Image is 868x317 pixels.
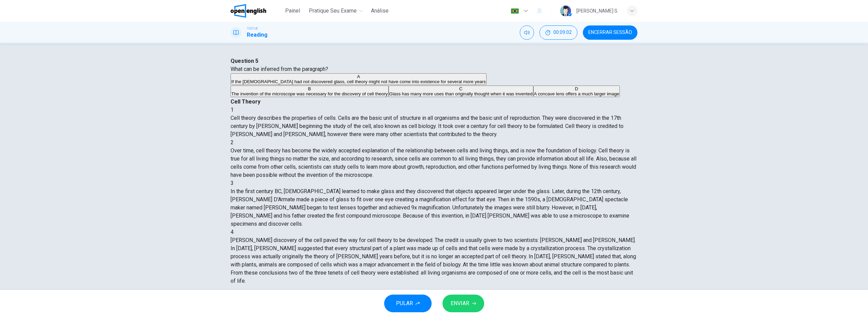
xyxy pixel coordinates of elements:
[539,25,577,40] button: 00:09:02
[534,86,619,91] div: D
[539,25,577,40] div: Esconder
[511,8,519,14] img: pt
[389,86,533,91] div: C
[553,30,572,35] span: 00:09:02
[282,5,303,17] button: Painel
[231,179,637,187] div: 3
[451,299,469,308] span: ENVIAR
[231,4,266,18] img: OpenEnglish logo
[231,188,629,227] span: In the first century BC, [DEMOGRAPHIC_DATA] learned to make glass and they discovered that object...
[231,86,388,91] div: B
[231,57,637,65] h4: Question 5
[371,7,389,15] span: Análise
[231,138,637,147] div: 2
[231,115,624,137] span: Cell theory describes the properties of cells. Cells are the basic unit of structure in all organ...
[231,79,486,84] span: If the [DEMOGRAPHIC_DATA] had not discovered glass, cell theory might not have come into existenc...
[309,7,357,15] span: Pratique seu exame
[231,66,328,72] span: What can be inferred from the paragraph?
[231,91,388,96] span: The invention of the microscope was necessary for the discovery of cell theory
[306,5,366,17] button: Pratique seu exame
[231,4,282,18] a: OpenEnglish logo
[384,295,432,312] button: PULAR
[231,74,486,79] div: A
[588,30,632,35] span: Encerrar Sessão
[583,25,637,40] button: Encerrar Sessão
[534,91,619,96] span: A concave lens offers a much larger image
[231,147,636,178] span: Over time, cell theory has become the widely accepted explanation of the relationship between cel...
[231,98,637,106] h4: Cell Theory
[231,237,636,284] span: [PERSON_NAME] discovery of the cell paved the way for cell theory to be developed. The credit is ...
[389,86,533,97] button: CGlass has many more uses than originally thought when it was invented
[231,86,389,97] button: BThe invention of the microscope was necessary for the discovery of cell theory
[247,31,268,39] h1: Reading
[533,86,620,97] button: DA concave lens offers a much larger image
[247,26,258,31] span: TOEFL®
[576,7,618,15] div: [PERSON_NAME] S.
[231,228,637,236] div: 4
[368,5,391,17] button: Análise
[520,25,534,40] div: Silenciar
[231,106,637,114] div: 1
[560,5,571,16] img: Profile picture
[442,295,484,312] button: ENVIAR
[231,73,487,85] button: AIf the [DEMOGRAPHIC_DATA] had not discovered glass, cell theory might not have come into existen...
[389,91,533,96] span: Glass has many more uses than originally thought when it was invented
[285,7,300,15] span: Painel
[396,299,413,308] span: PULAR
